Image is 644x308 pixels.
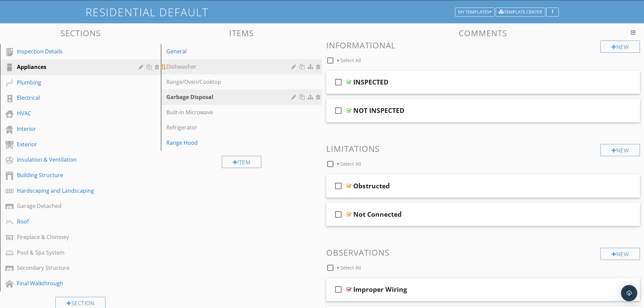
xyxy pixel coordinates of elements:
div: Pool & Spa System [17,248,129,257]
div: Exterior [17,140,129,148]
div: Template Center [499,10,542,15]
h3: Items [161,28,322,38]
h3: Limitations [326,144,640,153]
div: Range/Oven/Cooktop [166,78,293,86]
i: check_box_outline_blank [333,74,344,90]
div: Inspection Details [17,47,129,55]
span: Select All [340,264,361,271]
div: Improper Wiring [353,285,407,293]
h1: Residential Default [86,6,559,18]
div: NOT INSPECTED [353,106,404,115]
span: Select All [340,57,361,64]
h3: Informational [326,41,640,50]
div: Item [222,156,262,168]
i: check_box_outline_blank [333,102,344,119]
div: Secondary Structure [17,264,129,272]
div: HVAC [17,109,129,117]
div: Interior [17,125,129,133]
button: My Templates [455,7,495,17]
div: New [600,144,640,156]
div: General [166,47,293,55]
h3: Comments [326,28,640,38]
div: Garbage Disposal [166,93,293,101]
h3: Observations [326,248,640,257]
div: Garage Detached [17,202,129,210]
div: My Templates [458,10,492,15]
div: Hardscaping and Landscaping [17,187,129,195]
div: New [600,41,640,53]
div: Appliances [17,63,129,71]
div: Roof [17,217,129,226]
div: Open Intercom Messenger [621,285,637,301]
div: Electrical [17,94,129,102]
div: Final Walkthrough [17,279,129,287]
div: New [600,248,640,260]
div: Building Structure [17,171,129,179]
div: Not Connected [353,210,402,218]
div: INSPECTED [353,78,388,86]
div: Obstructed [353,182,390,190]
i: check_box_outline_blank [333,281,344,298]
i: check_box_outline_blank [333,206,344,222]
div: Plumbing [17,78,129,87]
div: Insulation & Ventilation [17,156,129,164]
div: Dishwasher [166,63,293,71]
a: Template Center [496,8,545,15]
div: Range Hood [166,139,293,147]
button: Template Center [496,7,545,17]
span: Select All [340,161,361,167]
div: Built-in Microwave [166,108,293,116]
div: Refrigerator [166,123,293,132]
i: check_box_outline_blank [333,178,344,194]
div: Fireplace & Chimney [17,233,129,241]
